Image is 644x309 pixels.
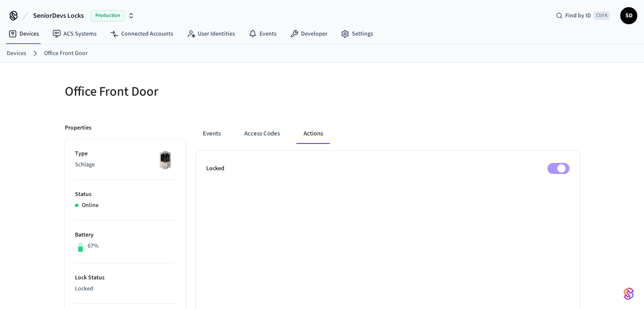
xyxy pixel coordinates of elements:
[103,26,180,41] a: Connected Accounts
[7,49,26,58] a: Devices
[2,26,46,41] a: Devices
[33,11,84,21] span: SeniorDevs Locks
[75,284,176,293] p: Locked
[75,160,176,169] p: Schlage
[621,8,636,23] span: SD
[46,26,103,41] a: ACS Systems
[196,124,227,144] button: Events
[75,273,176,282] p: Lock Status
[283,26,334,41] a: Developer
[65,83,317,100] h5: Office Front Door
[155,149,176,171] img: Schlage Sense Smart Deadbolt with Camelot Trim, Front
[75,190,176,199] p: Status
[334,26,380,41] a: Settings
[180,26,242,41] a: User Identities
[620,7,637,24] button: SD
[242,26,283,41] a: Events
[196,124,580,144] div: ant example
[238,124,287,144] button: Access Codes
[594,11,610,20] span: Ctrl K
[82,201,99,210] p: Online
[91,10,124,21] span: Production
[624,287,634,301] img: SeamLogoGradient.69752ec5.svg
[549,8,617,23] div: Find by IDCtrl K
[88,242,99,251] p: 67%
[75,231,176,240] p: Battery
[297,124,330,144] button: Actions
[65,124,91,132] p: Properties
[75,149,176,158] p: Type
[44,49,88,58] a: Office Front Door
[565,11,591,20] span: Find by ID
[206,164,224,173] p: Locked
